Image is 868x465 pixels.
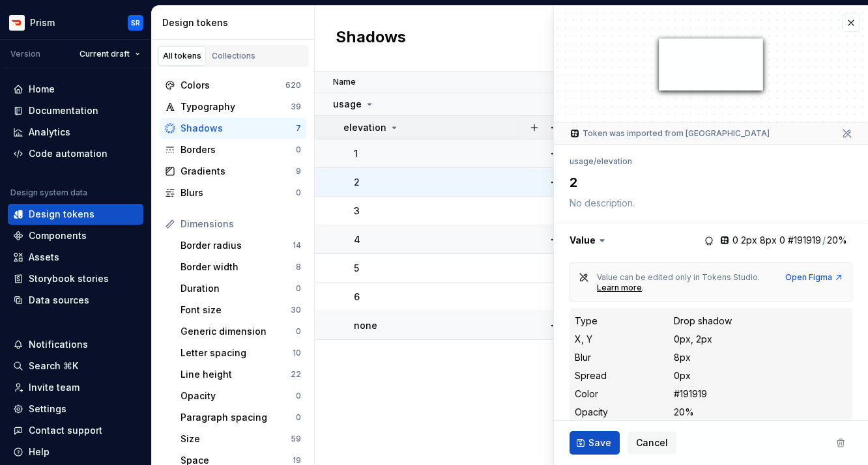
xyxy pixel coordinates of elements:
[29,229,87,242] div: Components
[642,283,644,292] span: .
[160,182,306,203] a: Blurs0
[181,411,296,424] div: Paragraph spacing
[175,407,306,428] a: Paragraph spacing0
[8,334,143,355] button: Notifications
[333,98,362,111] p: usage
[628,431,676,455] button: Cancel
[29,83,55,96] div: Home
[296,391,301,401] div: 0
[181,100,291,113] div: Typography
[570,431,620,455] button: Save
[9,15,25,31] img: bd52d190-91a7-4889-9e90-eccda45865b1.png
[285,80,301,91] div: 620
[3,8,149,36] button: PrismSR
[354,176,360,189] p: 2
[296,123,301,134] div: 7
[175,278,306,299] a: Duration0
[293,348,301,358] div: 10
[160,118,306,139] a: Shadows7
[160,96,306,117] a: Typography39
[785,272,844,283] a: Open Figma
[30,16,55,29] div: Prism
[333,77,356,87] p: Name
[175,343,306,363] a: Letter spacing10
[29,338,88,351] div: Notifications
[181,143,296,156] div: Borders
[29,208,94,221] div: Design tokens
[674,351,691,364] div: 8px
[181,389,296,402] div: Opacity
[575,351,591,364] div: Blur
[8,79,143,100] a: Home
[293,240,301,251] div: 14
[29,272,109,285] div: Storybook stories
[29,381,80,394] div: Invite team
[594,156,596,166] li: /
[354,233,360,246] p: 4
[8,442,143,462] button: Help
[596,156,632,166] li: elevation
[8,247,143,268] a: Assets
[575,369,607,382] div: Spread
[74,45,146,63] button: Current draft
[181,122,296,135] div: Shadows
[181,282,296,295] div: Duration
[343,121,386,134] p: elevation
[597,283,642,293] a: Learn more
[162,16,309,29] div: Design tokens
[181,218,301,231] div: Dimensions
[175,429,306,449] a: Size59
[570,156,594,166] li: usage
[597,272,760,282] span: Value can be edited only in Tokens Studio.
[354,262,359,275] p: 5
[567,171,850,194] textarea: 2
[29,126,70,139] div: Analytics
[570,128,770,139] div: Token was imported from [GEOGRAPHIC_DATA]
[160,139,306,160] a: Borders0
[181,432,291,445] div: Size
[296,188,301,198] div: 0
[8,100,143,121] a: Documentation
[181,325,296,338] div: Generic dimension
[8,290,143,311] a: Data sources
[10,49,40,59] div: Version
[160,75,306,96] a: Colors620
[181,368,291,381] div: Line height
[674,369,691,382] div: 0px
[588,436,611,449] span: Save
[175,364,306,385] a: Line height22
[291,305,301,315] div: 30
[181,165,296,178] div: Gradients
[29,359,78,373] div: Search ⌘K
[354,147,358,160] p: 1
[296,326,301,337] div: 0
[674,406,694,419] div: 20%
[296,166,301,176] div: 9
[181,346,293,359] div: Letter spacing
[8,122,143,143] a: Analytics
[575,406,608,419] div: Opacity
[8,225,143,246] a: Components
[131,18,140,28] div: SR
[8,356,143,376] button: Search ⌘K
[575,333,592,346] div: X, Y
[80,49,130,59] span: Current draft
[674,333,712,346] div: 0px, 2px
[8,143,143,164] a: Code automation
[181,186,296,199] div: Blurs
[181,303,291,317] div: Font size
[291,369,301,380] div: 22
[354,319,377,332] p: none
[175,235,306,256] a: Border radius14
[8,204,143,225] a: Design tokens
[291,434,301,444] div: 59
[29,147,108,160] div: Code automation
[175,321,306,342] a: Generic dimension0
[181,239,293,252] div: Border radius
[29,424,102,437] div: Contact support
[575,315,598,328] div: Type
[296,283,301,294] div: 0
[175,386,306,406] a: Opacity0
[29,402,66,416] div: Settings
